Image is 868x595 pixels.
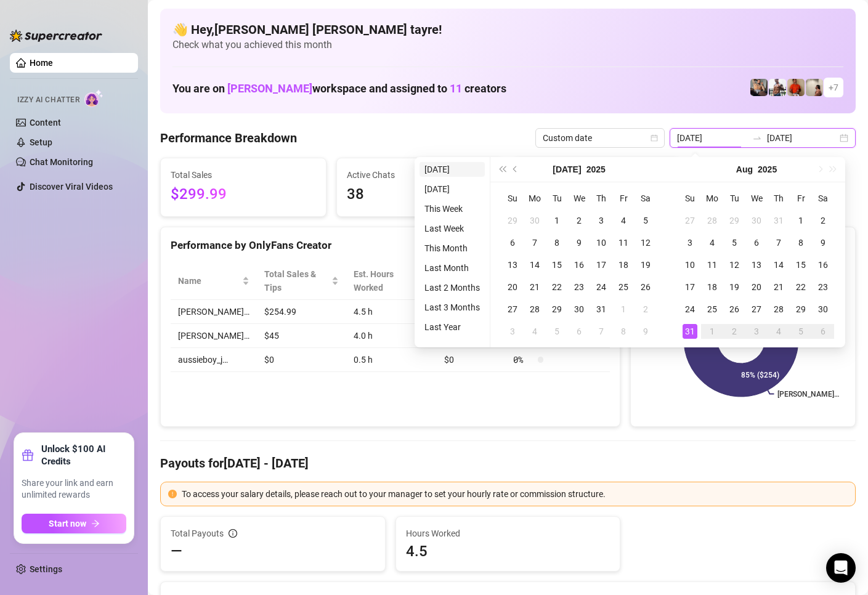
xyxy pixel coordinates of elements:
[727,213,742,228] div: 29
[679,320,701,342] td: 2025-08-31
[524,298,546,320] td: 2025-07-28
[572,257,586,272] div: 16
[745,298,768,320] td: 2025-08-27
[91,519,100,528] span: arrow-right
[616,302,631,317] div: 1
[550,324,564,339] div: 5
[501,320,524,342] td: 2025-08-03
[638,213,653,228] div: 5
[752,133,762,143] span: to
[572,302,586,317] div: 30
[505,257,520,272] div: 13
[501,209,524,232] td: 2025-06-29
[705,302,720,317] div: 25
[437,348,506,372] td: $0
[638,324,653,339] div: 9
[616,257,631,272] div: 18
[346,348,437,372] td: 0.5 h
[501,276,524,298] td: 2025-07-20
[612,254,635,276] td: 2025-07-18
[790,254,812,276] td: 2025-08-15
[505,235,520,250] div: 6
[768,254,790,276] td: 2025-08-14
[793,280,808,294] div: 22
[172,21,843,38] h4: 👋 Hey, [PERSON_NAME] [PERSON_NAME] tayre !
[812,320,834,342] td: 2025-09-06
[568,232,590,254] td: 2025-07-09
[572,324,586,339] div: 6
[745,209,768,232] td: 2025-07-30
[590,276,612,298] td: 2025-07-24
[406,527,610,540] span: Hours Worked
[22,477,126,501] span: Share your link and earn unlimited rewards
[816,324,830,339] div: 6
[812,232,834,254] td: 2025-08-09
[17,94,79,106] span: Izzy AI Chatter
[527,257,542,272] div: 14
[749,324,764,339] div: 3
[723,209,745,232] td: 2025-07-29
[171,183,316,206] span: $299.99
[683,213,697,228] div: 27
[420,221,485,236] li: Last Week
[229,529,237,538] span: info-circle
[705,324,720,339] div: 1
[171,168,316,182] span: Total Sales
[635,187,657,209] th: Sa
[812,254,834,276] td: 2025-08-16
[524,254,546,276] td: 2025-07-14
[727,280,742,294] div: 19
[420,182,485,196] li: [DATE]
[30,118,61,127] a: Content
[727,257,742,272] div: 12
[420,201,485,216] li: This Week
[572,280,586,294] div: 23
[616,213,631,228] div: 4
[816,302,830,317] div: 30
[778,390,840,399] text: [PERSON_NAME]…
[638,235,653,250] div: 12
[505,213,520,228] div: 29
[768,320,790,342] td: 2025-09-04
[651,134,658,142] span: calendar
[727,324,742,339] div: 2
[745,232,768,254] td: 2025-08-06
[771,213,786,228] div: 31
[168,490,177,498] span: exclamation-circle
[543,129,657,147] span: Custom date
[790,209,812,232] td: 2025-08-01
[524,209,546,232] td: 2025-06-30
[590,232,612,254] td: 2025-07-10
[501,232,524,254] td: 2025-07-06
[812,276,834,298] td: 2025-08-23
[586,157,606,182] button: Choose a year
[616,324,631,339] div: 8
[787,79,805,96] img: Justin
[354,267,420,294] div: Est. Hours Worked
[590,298,612,320] td: 2025-07-31
[550,235,564,250] div: 8
[771,324,786,339] div: 4
[812,209,834,232] td: 2025-08-02
[590,254,612,276] td: 2025-07-17
[701,254,723,276] td: 2025-08-11
[594,280,609,294] div: 24
[793,302,808,317] div: 29
[553,157,581,182] button: Choose a month
[346,300,437,324] td: 4.5 h
[793,324,808,339] div: 5
[829,81,838,94] span: + 7
[347,168,492,182] span: Active Chats
[505,324,520,339] div: 3
[527,280,542,294] div: 21
[768,298,790,320] td: 2025-08-28
[745,320,768,342] td: 2025-09-03
[683,280,697,294] div: 17
[572,235,586,250] div: 9
[727,235,742,250] div: 5
[769,79,786,96] img: JUSTIN
[701,209,723,232] td: 2025-07-28
[182,487,848,501] div: To access your salary details, please reach out to your manager to set your hourly rate or commis...
[172,38,843,52] span: Check what you achieved this month
[679,298,701,320] td: 2025-08-24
